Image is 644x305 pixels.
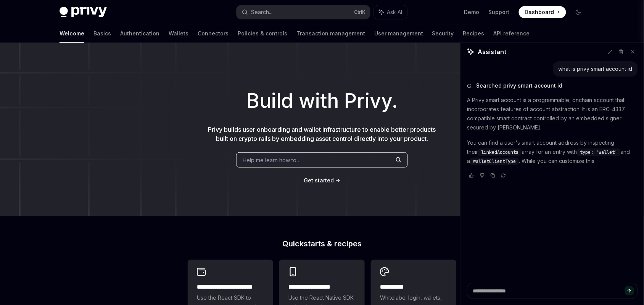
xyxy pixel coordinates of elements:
[120,24,159,43] a: Authentication
[296,24,365,43] a: Transaction management
[304,177,334,184] a: Get started
[476,82,562,89] span: Searched privy smart account id
[238,24,287,43] a: Policies & controls
[467,138,638,166] p: You can find a user's smart account address by inspecting their array for an entry with and a . W...
[188,240,456,248] h2: Quickstarts & recipes
[478,47,506,56] span: Assistant
[60,7,107,18] img: dark logo
[432,24,454,43] a: Security
[519,6,566,18] a: Dashboard
[467,82,638,89] button: Searched privy smart account id
[559,65,633,73] div: what is privy smart account id
[463,24,485,43] a: Recipes
[93,24,111,43] a: Basics
[374,24,423,43] a: User management
[572,6,584,18] button: Toggle dark mode
[374,5,407,19] button: Ask AI
[208,126,436,142] span: Privy builds user onboarding and wallet infrastructure to enable better products built on crypto ...
[198,24,229,43] a: Connectors
[525,8,554,16] span: Dashboard
[464,8,480,16] a: Demo
[243,156,301,164] span: Help me learn how to…
[387,8,402,16] span: Ask AI
[625,286,634,295] button: Send message
[169,24,188,43] a: Wallets
[467,96,638,132] p: A Privy smart account is a programmable, onchain account that incorporates features of account ab...
[580,149,617,155] span: type: 'wallet'
[251,8,272,17] div: Search...
[12,86,632,116] h1: Build with Privy.
[60,24,84,43] a: Welcome
[494,24,530,43] a: API reference
[489,8,510,16] a: Support
[481,149,518,155] span: linkedAccounts
[237,5,370,19] button: Search...CtrlK
[473,158,516,164] span: walletClientType
[304,177,334,184] span: Get started
[354,9,365,15] span: Ctrl K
